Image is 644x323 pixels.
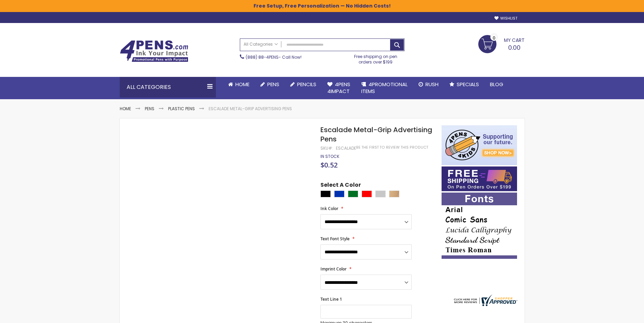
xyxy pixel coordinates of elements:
[348,191,358,197] div: Green
[320,236,350,242] span: Text Font Style
[375,191,386,197] div: Silver
[145,106,154,112] a: Pens
[457,81,479,88] span: Specials
[484,77,509,92] a: Blog
[120,77,216,97] div: All Categories
[442,166,517,191] img: Free shipping on orders over $199
[320,154,339,159] div: Availability
[413,77,444,92] a: Rush
[356,77,413,99] a: 4PROMOTIONALITEMS
[494,16,517,21] a: Wishlist
[490,81,503,88] span: Blog
[246,54,279,60] a: (888) 88-4PENS
[508,43,520,52] span: 0.00
[120,106,131,112] a: Home
[320,181,361,191] span: Select A Color
[334,191,344,197] div: Blue
[320,296,342,302] span: Text Line 1
[267,81,279,88] span: Pens
[209,106,292,112] li: Escalade Metal-Grip Advertising Pens
[223,77,255,92] a: Home
[478,35,525,52] a: 0.00 0
[255,77,285,92] a: Pens
[336,146,356,151] div: Escalade
[442,193,517,259] img: font-personalization-examples
[120,40,188,62] img: 4Pens Custom Pens and Promotional Products
[327,81,350,95] span: 4Pens 4impact
[244,42,278,47] span: All Categories
[297,81,316,88] span: Pencils
[320,145,333,151] strong: SKU
[452,295,517,306] img: 4pens.com widget logo
[452,302,517,308] a: 4pens.com certificate URL
[320,125,432,144] span: Escalade Metal-Grip Advertising Pens
[285,77,322,92] a: Pencils
[320,153,339,159] span: In stock
[235,81,249,88] span: Home
[322,77,356,99] a: 4Pens4impact
[356,145,428,150] a: Be the first to review this product
[444,77,484,92] a: Specials
[320,160,338,170] span: $0.52
[442,125,517,165] img: 4pens 4 kids
[361,81,408,95] span: 4PROMOTIONAL ITEMS
[320,266,347,272] span: Imprint Color
[240,39,281,50] a: All Categories
[493,35,495,41] span: 0
[389,191,399,197] div: Copper
[320,206,338,211] span: Ink Color
[168,106,195,112] a: Plastic Pens
[320,191,331,197] div: Black
[246,54,302,60] span: - Call Now!
[425,81,438,88] span: Rush
[362,191,372,197] div: Red
[347,51,405,65] div: Free shipping on pen orders over $199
